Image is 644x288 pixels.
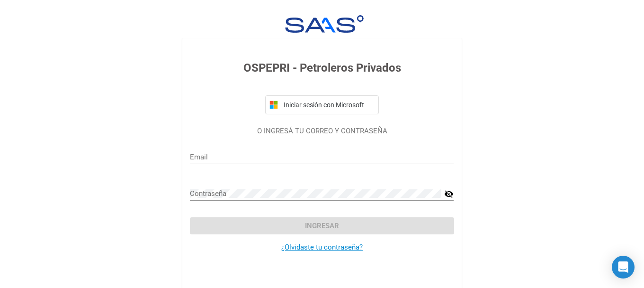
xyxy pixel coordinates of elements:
[190,59,454,76] h3: OSPEPRI - Petroleros Privados
[305,222,339,230] span: Ingresar
[444,188,454,200] mat-icon: visibility_off
[612,256,635,279] div: Open Intercom Messenger
[190,217,454,234] button: Ingresar
[190,126,454,137] p: O INGRESÁ TU CORREO Y CONTRASEÑA
[281,243,363,251] a: ¿Olvidaste tu contraseña?
[282,101,375,109] span: Iniciar sesión con Microsoft
[265,95,379,114] button: Iniciar sesión con Microsoft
